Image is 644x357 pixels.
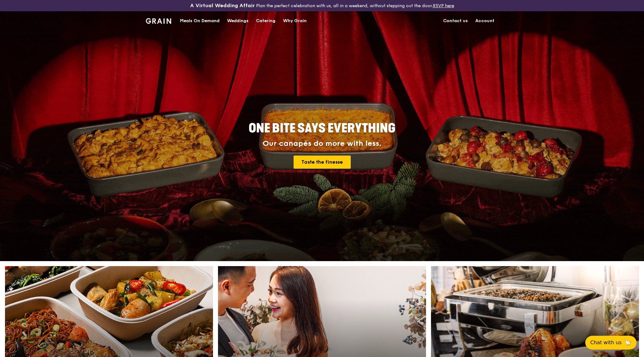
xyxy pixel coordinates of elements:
div: Meals On Demand [180,12,220,30]
a: Weddings [223,12,252,30]
a: RSVP here [433,3,454,8]
div: Why Grain [283,12,307,30]
span: 🦙 [624,339,632,346]
a: Contact us [439,12,472,30]
div: Weddings [227,12,249,30]
a: GrainGrain [146,11,171,30]
span: Chat with us [590,339,622,346]
h3: A Virtual Wedding Affair [190,2,255,9]
a: Why Grain [279,12,310,30]
a: Taste the finesse [294,156,351,169]
div: Catering [256,12,275,30]
img: Grain [146,18,171,24]
span: ONE BITE SAYS EVERYTHING [249,121,395,136]
a: Account [472,12,498,30]
button: Chat with us🦙 [585,336,637,350]
div: Our canapés do more with less. [210,139,434,148]
div: Plan the perfect celebration with us, all in a weekend, without stepping out the door. [142,2,502,9]
a: Catering [252,12,279,30]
